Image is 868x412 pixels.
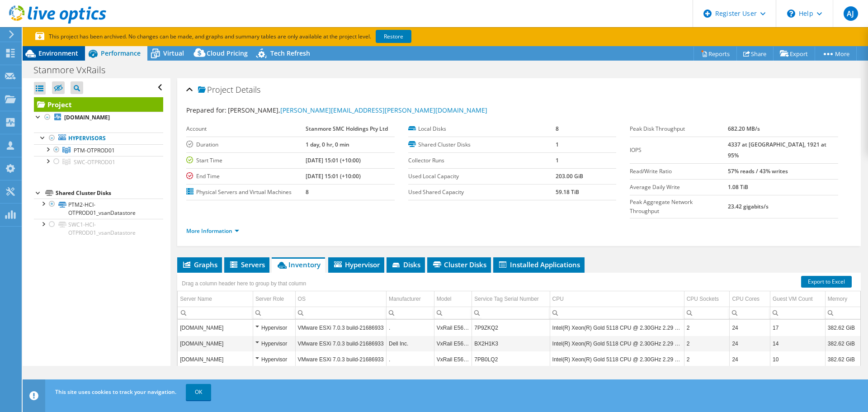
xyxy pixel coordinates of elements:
span: Inventory [276,260,321,269]
div: Guest VM Count [773,294,813,304]
b: 682.20 MB/s [728,125,760,133]
b: 57% reads / 43% writes [728,167,788,175]
span: Graphs [182,260,217,269]
div: CPU Sockets [687,294,719,304]
td: Server Name Column [178,291,253,307]
td: Column Service Tag Serial Number, Value 7P9ZKQ2 [472,320,550,336]
a: OK [186,384,211,400]
td: Column Server Name, Filter cell [178,307,253,319]
b: 4337 at [GEOGRAPHIC_DATA], 1921 at 95% [728,141,826,159]
div: CPU Cores [732,294,759,304]
label: Start Time [186,156,305,165]
span: Project [198,85,233,95]
p: This project has been archived. No changes can be made, and graphs and summary tables are only av... [35,32,478,42]
td: Column Memory, Value 382.62 GiB [825,336,860,351]
label: Duration [186,140,305,149]
td: Column CPU Cores, Value 24 [730,351,770,367]
td: Column Manufacturer, Value . [387,351,434,367]
div: Hypervisor [255,354,293,365]
a: Project [34,97,163,112]
td: Column CPU Sockets, Value 2 [684,320,730,336]
div: Server Role [255,294,284,304]
span: SWC-OTPROD01 [74,158,115,166]
td: Column CPU Cores, Value 24 [730,320,770,336]
td: Column Memory, Value 382.62 GiB [825,320,860,336]
div: Memory [828,294,847,304]
td: Server Role Column [253,291,295,307]
a: Restore [376,30,411,43]
span: Details [236,84,260,95]
b: 203.00 GiB [556,172,583,180]
b: [DATE] 15:01 (+10:00) [306,156,361,164]
b: 8 [556,125,559,133]
label: Local Disks [408,124,556,133]
label: Used Shared Capacity [408,188,556,197]
label: Collector Runs [408,156,556,165]
td: Column CPU, Value Intel(R) Xeon(R) Gold 5118 CPU @ 2.30GHz 2.29 GHz [550,336,684,351]
b: [DATE] 15:01 (+10:00) [306,172,361,180]
td: Column Server Name, Value ptm2iphci06.int.smcqld.com [178,320,253,336]
td: Column OS, Value VMware ESXi 7.0.3 build-21686933 [295,336,386,351]
label: Shared Cluster Disks [408,140,556,149]
div: OS [298,294,306,304]
span: Cluster Disks [432,260,486,269]
div: Shared Cluster Disks [56,188,163,199]
td: Column Service Tag Serial Number, Filter cell [472,307,550,319]
b: 1.08 TiB [728,183,748,191]
span: Environment [38,49,78,57]
h1: Stanmore VxRails [29,65,119,75]
b: 1 [556,141,559,148]
span: Virtual [163,49,184,57]
a: PTM2-HCI-OTPROD01_vsanDatastore [34,199,163,218]
td: Column Manufacturer, Filter cell [387,307,434,319]
div: Server Name [180,294,212,304]
a: More [815,47,857,61]
td: Column CPU, Value Intel(R) Xeon(R) Gold 5118 CPU @ 2.30GHz 2.29 GHz [550,320,684,336]
b: 1 [556,156,559,164]
div: Service Tag Serial Number [474,294,539,304]
label: Physical Servers and Virtual Machines [186,188,305,197]
b: 59.18 TiB [556,188,579,196]
td: Column CPU, Filter cell [550,307,684,319]
div: Manufacturer [389,294,421,304]
td: Model Column [434,291,472,307]
td: Column Server Role, Value Hypervisor [253,320,295,336]
a: SWC-OTPROD01 [34,156,163,168]
td: Column CPU Cores, Value 24 [730,336,770,351]
td: Manufacturer Column [387,291,434,307]
label: Average Daily Write [630,183,727,192]
td: Column CPU Cores, Filter cell [730,307,770,319]
span: Installed Applications [498,260,580,269]
td: Column Memory, Filter cell [825,307,860,319]
td: Column Guest VM Count, Value 14 [770,336,826,351]
label: Peak Aggregate Network Throughput [630,198,727,216]
span: AJ [844,6,858,21]
td: Column CPU Sockets, Value 2 [684,336,730,351]
div: Hypervisor [255,322,293,333]
td: Column Model, Value VxRail E560F [434,336,472,351]
td: Column Manufacturer, Value Dell Inc. [387,336,434,351]
label: Account [186,124,305,133]
td: Column Guest VM Count, Value 10 [770,351,826,367]
td: CPU Sockets Column [684,291,730,307]
td: Column Server Name, Value ptm2iphci07.int.smcqld.com [178,351,253,367]
span: Disks [391,260,420,269]
span: This site uses cookies to track your navigation. [55,388,176,396]
span: Servers [229,260,265,269]
td: Column Service Tag Serial Number, Value BX2H1K3 [472,336,550,351]
a: Export [773,47,815,61]
label: Read/Write Ratio [630,167,727,176]
div: Model [437,294,452,304]
td: Service Tag Serial Number Column [472,291,550,307]
td: Column CPU Sockets, Filter cell [684,307,730,319]
a: SWC1-HCI-OTPROD01_vsanDatastore [34,219,163,239]
a: Reports [693,47,737,61]
span: Tech Refresh [270,49,310,57]
a: PTM-OTPROD01 [34,144,163,156]
a: [DOMAIN_NAME] [34,112,163,123]
div: CPU [552,294,564,304]
td: Column Manufacturer, Value . [387,320,434,336]
span: Performance [101,49,141,57]
a: [PERSON_NAME][EMAIL_ADDRESS][PERSON_NAME][DOMAIN_NAME] [280,106,487,114]
span: [PERSON_NAME], [228,106,487,114]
